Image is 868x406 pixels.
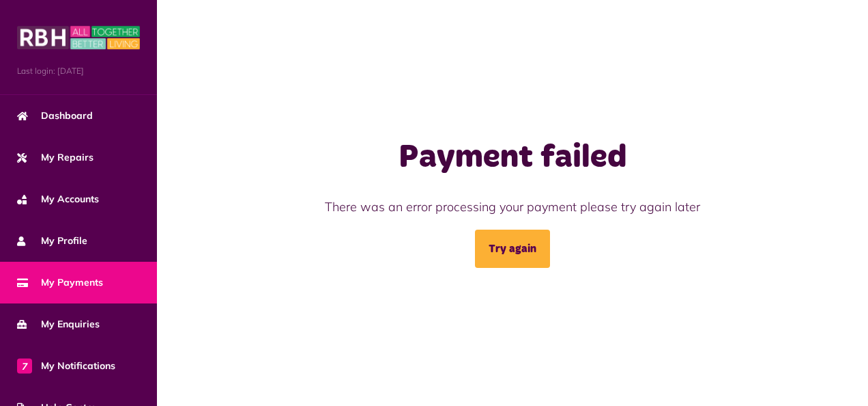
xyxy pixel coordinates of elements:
[17,65,140,77] span: Last login: [DATE]
[17,24,140,51] img: MyRBH
[17,359,115,373] span: My Notifications
[17,192,99,206] span: My Accounts
[272,198,754,216] p: There was an error processing your payment please try again later
[17,317,100,331] span: My Enquiries
[17,358,32,373] span: 7
[17,275,103,290] span: My Payments
[17,150,93,165] span: My Repairs
[475,230,550,268] a: Try again
[17,234,87,248] span: My Profile
[272,138,754,178] h1: Payment failed
[17,109,93,123] span: Dashboard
